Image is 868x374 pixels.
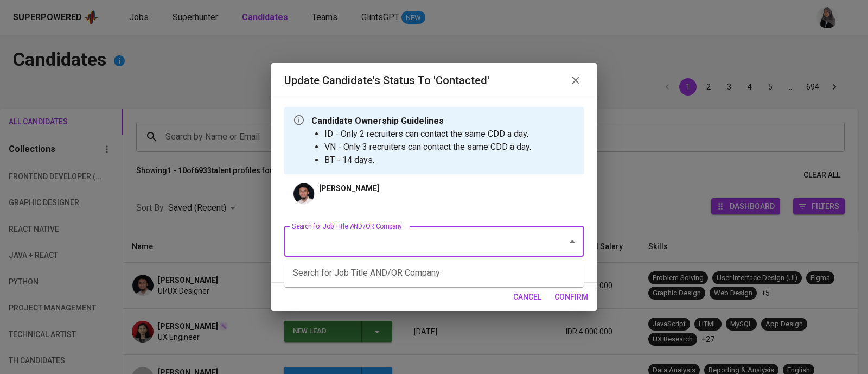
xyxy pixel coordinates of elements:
[324,128,531,141] li: ID - Only 2 recruiters can contact the same CDD a day.
[550,287,592,307] button: confirm
[565,234,580,249] button: Close
[554,290,588,304] span: confirm
[509,287,546,307] button: cancel
[284,72,489,89] h6: Update Candidate's Status to 'Contacted'
[324,141,531,154] li: VN - Only 3 recruiters can contact the same CDD a day.
[311,115,531,128] p: Candidate Ownership Guidelines
[513,290,541,304] span: cancel
[293,183,315,205] img: 38e6c45faeba383a03292c6358057367.png
[319,183,379,194] p: [PERSON_NAME]
[284,259,584,287] div: Search for Job Title AND/OR Company
[324,154,531,167] li: BT - 14 days.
